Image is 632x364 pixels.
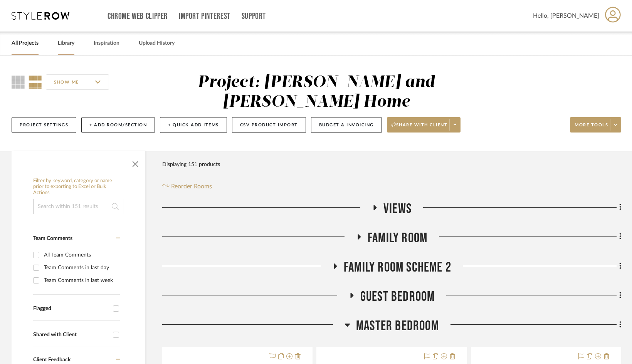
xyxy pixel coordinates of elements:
[392,122,448,134] span: Share with client
[33,236,72,241] span: Team Comments
[12,38,39,49] a: All Projects
[162,182,212,191] button: Reorder Rooms
[387,117,461,133] button: Share with client
[575,122,608,134] span: More tools
[368,230,427,247] span: Family Room
[179,13,230,20] a: Import Pinterest
[33,199,123,214] input: Search within 151 results
[171,182,212,191] span: Reorder Rooms
[533,11,599,20] span: Hello, [PERSON_NAME]
[356,318,439,334] span: Master Bedroom
[12,117,76,133] button: Project Settings
[81,117,155,133] button: + Add Room/Section
[232,117,306,133] button: CSV Product Import
[33,305,109,312] div: Flagged
[128,155,143,170] button: Close
[44,274,118,287] div: Team Comments in last week
[162,157,220,172] div: Displaying 151 products
[108,13,168,20] a: Chrome Web Clipper
[160,117,227,133] button: + Quick Add Items
[383,201,412,217] span: Views
[33,178,123,196] h6: Filter by keyword, category or name prior to exporting to Excel or Bulk Actions
[344,259,451,276] span: Family Room Scheme 2
[198,74,435,110] div: Project: [PERSON_NAME] and [PERSON_NAME] Home
[44,262,118,274] div: Team Comments in last day
[58,38,74,49] a: Library
[311,117,382,133] button: Budget & Invoicing
[139,38,175,49] a: Upload History
[360,289,435,305] span: Guest Bedroom
[33,357,71,362] span: Client Feedback
[94,38,119,49] a: Inspiration
[570,117,621,133] button: More tools
[242,13,266,20] a: Support
[33,332,109,338] div: Shared with Client
[44,249,118,261] div: All Team Comments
